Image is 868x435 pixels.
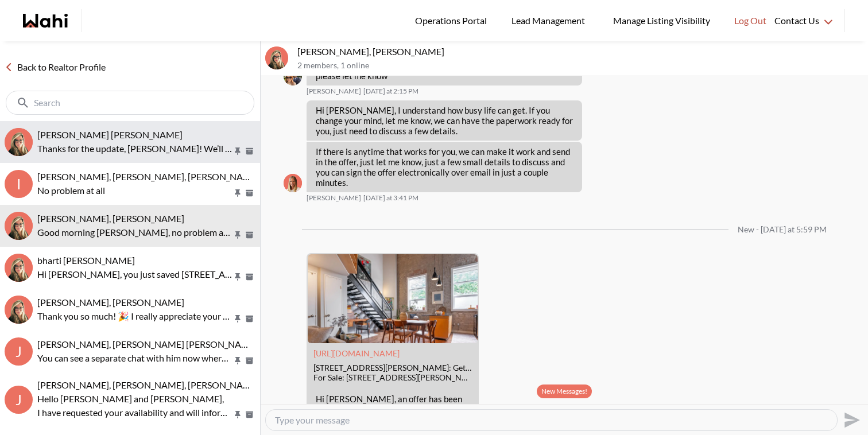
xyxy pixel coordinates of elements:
[232,410,243,420] button: Pin
[265,46,288,69] img: S
[308,254,478,343] img: 27 Brock Ave #203, Toronto, ON: Get $8K Cashback | Wahi
[37,267,232,281] p: Hi [PERSON_NAME], you just saved [STREET_ADDRESS]. Would you like to book a showing or receive mo...
[243,146,255,156] button: Archive
[297,46,863,57] p: [PERSON_NAME], [PERSON_NAME]
[5,337,33,366] div: J
[265,46,288,69] div: Sean Andrade, Barb
[5,212,33,240] div: Sean Andrade, Barb
[37,309,232,323] p: Thank you so much! 🎉 I really appreciate your help and effort! Enjoy your time away, and I’ll rea...
[37,255,135,266] span: bharti [PERSON_NAME]
[5,128,33,156] img: K
[363,87,418,96] time: 2025-08-12T18:15:26.996Z
[243,230,255,240] button: Archive
[5,128,33,156] div: Krysten Sousa, Barbara
[316,105,573,136] p: Hi [PERSON_NAME], I understand how busy life can get. If you change your mind, let me know, we ca...
[284,67,302,86] img: S
[275,414,828,426] textarea: Type your message
[284,67,302,86] div: Sean Andrade
[5,254,33,282] img: b
[363,193,418,203] time: 2025-08-12T19:41:14.145Z
[232,146,243,156] button: Pin
[5,296,33,324] img: V
[284,174,302,192] img: M
[37,142,232,156] p: Thanks for the update, [PERSON_NAME]! We’ll definitely let you know as soon as the listing is upd...
[537,384,592,398] button: New Messages!
[243,272,255,282] button: Archive
[37,297,184,308] span: [PERSON_NAME], [PERSON_NAME]
[37,406,232,420] p: I have requested your availability and will inform you here once it is confirmed. Thanks.
[232,272,243,282] button: Pin
[297,61,863,71] p: 2 members , 1 online
[243,314,255,324] button: Archive
[5,254,33,282] div: bharti goyal, Barbara
[5,170,33,198] div: I
[415,13,491,28] span: Operations Portal
[313,373,472,383] div: For Sale: [STREET_ADDRESS][PERSON_NAME] Condo with $8.0K Cashback through Wahi Cashback. View 20 ...
[313,363,472,373] div: [STREET_ADDRESS][PERSON_NAME]: Get $8K Cashback | Wahi
[37,226,232,239] p: Good morning [PERSON_NAME], no problem at all, and thank you for keeping us in the loop! If you’r...
[37,351,232,365] p: You can see a separate chat with him now where he will confirm and you can reach him.
[34,97,228,108] input: Search
[5,212,33,240] img: S
[232,230,243,240] button: Pin
[284,174,302,192] div: Michelle Ryckman
[37,392,232,406] p: Hello [PERSON_NAME] and [PERSON_NAME],
[5,386,33,414] div: J
[738,225,827,235] div: New - [DATE] at 5:59 PM
[316,146,573,188] p: If there is anytime that works for you, we can make it work and send in the offer, just let me kn...
[243,410,255,420] button: Archive
[5,296,33,324] div: Volodymyr Vozniak, Barb
[243,188,255,198] button: Archive
[232,356,243,366] button: Pin
[307,193,361,203] span: [PERSON_NAME]
[511,13,589,28] span: Lead Management
[307,87,361,96] span: [PERSON_NAME]
[23,14,68,28] a: Wahi homepage
[37,129,183,140] span: [PERSON_NAME] [PERSON_NAME]
[734,13,766,28] span: Log Out
[37,379,335,390] span: [PERSON_NAME], [PERSON_NAME], [PERSON_NAME], [PERSON_NAME]
[37,339,258,349] span: [PERSON_NAME], [PERSON_NAME] [PERSON_NAME]
[37,213,184,224] span: [PERSON_NAME], [PERSON_NAME]
[232,314,243,324] button: Pin
[313,348,400,358] a: Attachment
[243,356,255,366] button: Archive
[610,13,714,28] span: Manage Listing Visibility
[232,188,243,198] button: Pin
[37,171,335,182] span: [PERSON_NAME], [PERSON_NAME], [PERSON_NAME], [PERSON_NAME]
[838,407,863,433] button: Send
[37,184,232,197] p: No problem at all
